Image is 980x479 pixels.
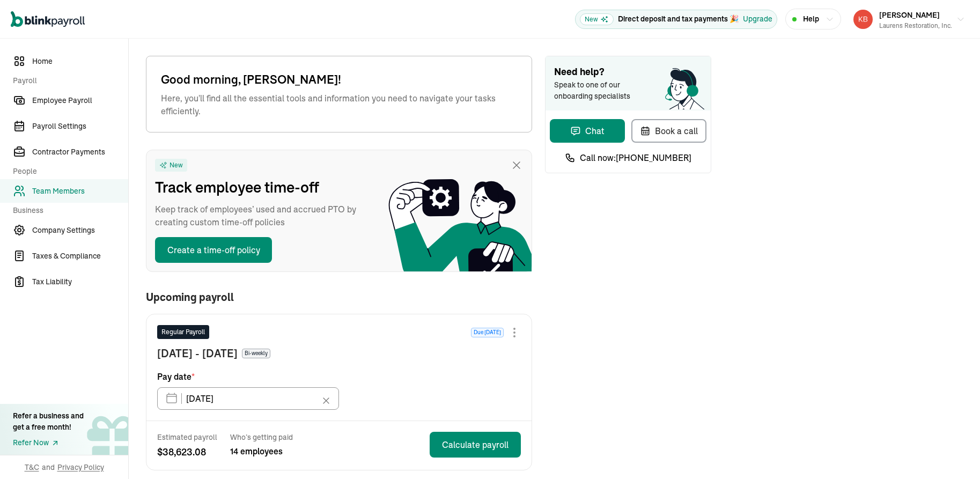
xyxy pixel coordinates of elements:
span: Home [32,56,128,67]
span: Keep track of employees’ used and accrued PTO by creating custom time-off policies [155,203,370,229]
span: Contractor Payments [32,146,128,158]
button: Upgrade [743,13,772,25]
span: Privacy Policy [57,462,104,473]
span: [DATE] - [DATE] [157,345,238,362]
nav: Global [11,4,85,35]
p: Direct deposit and tax payments 🎉 [618,13,739,25]
span: Here, you'll find all the essential tools and information you need to navigate your tasks efficie... [161,92,517,117]
a: Refer Now [13,437,84,448]
iframe: Chat Widget [801,363,980,479]
span: Company Settings [32,225,128,236]
span: Call now: [PHONE_NUMBER] [580,151,691,164]
div: Laurens Restoration, Inc. [879,21,952,31]
span: Tax Liability [32,276,128,288]
span: 14 employees [230,445,293,458]
span: T&C [25,462,39,473]
span: Good morning, [PERSON_NAME]! [161,71,517,89]
button: Help [785,9,841,30]
span: Due [DATE] [471,328,504,337]
span: Upcoming payroll [146,291,234,303]
span: Payroll [13,75,122,86]
span: Track employee time-off [155,176,370,198]
span: New [170,161,183,170]
span: Speak to one of our onboarding specialists [554,79,645,102]
span: Taxes & Compliance [32,250,128,262]
span: Help [803,13,819,25]
span: Payroll Settings [32,121,128,132]
div: Chat [570,124,605,137]
span: Regular Payroll [161,327,205,337]
span: Bi-weekly [242,349,270,358]
button: Calculate payroll [430,432,521,458]
span: Pay date [157,370,195,383]
span: Estimated payroll [157,432,217,443]
span: People [13,166,122,177]
div: Book a call [640,124,698,137]
button: Chat [550,119,625,143]
button: Create a time-off policy [155,237,272,263]
span: New [580,13,614,25]
button: Book a call [631,119,706,143]
span: Need help? [554,65,702,79]
span: Business [13,205,122,216]
span: Team Members [32,186,128,197]
button: [PERSON_NAME]Laurens Restoration, Inc. [849,6,969,33]
div: Refer a business and get a free month! [13,410,84,433]
span: Who’s getting paid [230,432,293,443]
span: [PERSON_NAME] [879,10,940,20]
span: Employee Payroll [32,95,128,106]
input: XX/XX/XX [157,387,339,410]
span: $ 38,623.08 [157,445,217,459]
